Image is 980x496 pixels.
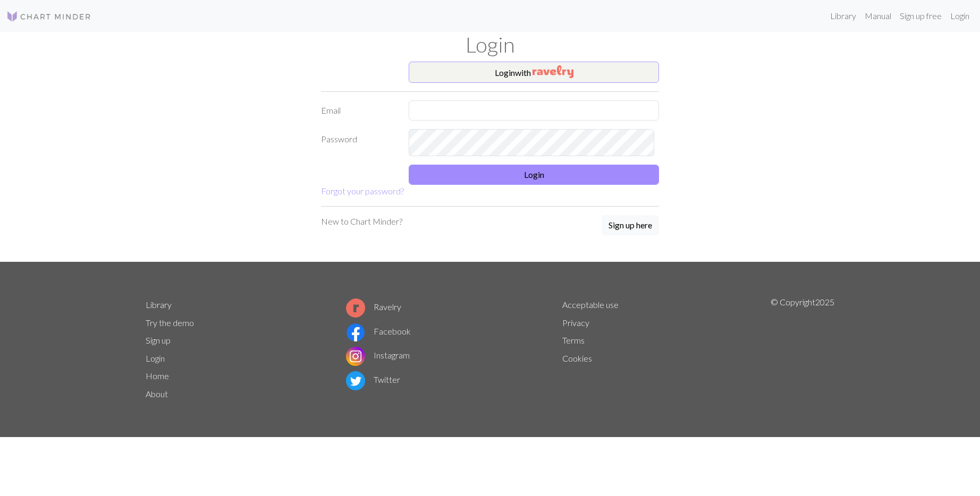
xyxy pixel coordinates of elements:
a: Sign up free [895,5,946,27]
img: Ravelry logo [346,298,365,318]
a: Login [946,5,974,27]
h1: Login [139,32,841,57]
a: Ravelry [346,302,401,312]
label: Password [315,129,402,157]
a: Forgot your password? [321,186,404,196]
button: Sign up here [602,215,659,235]
img: Logo [6,10,91,23]
a: Try the demo [146,318,194,328]
a: Acceptable use [562,300,619,310]
p: New to Chart Minder? [321,215,402,228]
button: Loginwith [409,62,659,83]
a: Manual [860,5,895,27]
a: Home [146,371,169,381]
a: About [146,389,168,399]
p: © Copyright 2025 [771,296,834,403]
img: Ravelry [533,65,573,78]
a: Twitter [346,374,400,384]
a: Facebook [346,326,411,336]
a: Library [146,300,172,310]
a: Sign up here [602,215,659,236]
img: Facebook logo [346,323,365,342]
a: Sign up [146,335,171,345]
a: Privacy [562,318,589,328]
img: Twitter logo [346,371,365,390]
img: Instagram logo [346,347,365,366]
a: Login [146,353,165,363]
a: Library [826,5,860,27]
button: Login [409,165,659,185]
label: Email [315,100,402,121]
a: Cookies [562,353,592,363]
a: Terms [562,335,585,345]
a: Instagram [346,350,410,360]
